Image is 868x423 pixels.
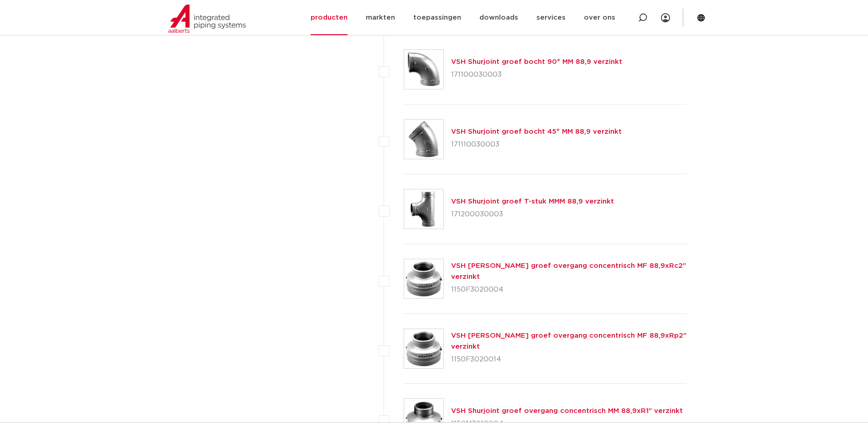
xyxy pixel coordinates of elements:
[451,128,622,135] a: VSH Shurjoint groef bocht 45° MM 88,9 verzinkt
[451,137,622,152] p: 171110030003
[451,332,686,350] a: VSH [PERSON_NAME] groef overgang concentrisch MF 88,9xRp2" verzinkt
[404,120,443,159] img: Thumbnail for VSH Shurjoint groef bocht 45° MM 88,9 verzinkt
[451,407,683,414] a: VSH Shurjoint groef overgang concentrisch MM 88,9xR1" verzinkt
[451,207,614,222] p: 171200030003
[451,198,614,205] a: VSH Shurjoint groef T-stuk MMM 88,9 verzinkt
[404,50,443,89] img: Thumbnail for VSH Shurjoint groef bocht 90° MM 88,9 verzinkt
[451,58,622,65] a: VSH Shurjoint groef bocht 90° MM 88,9 verzinkt
[451,282,687,297] p: 1150F3020004
[451,262,686,280] a: VSH [PERSON_NAME] groef overgang concentrisch MF 88,9xRc2" verzinkt
[451,352,687,367] p: 1150F3020014
[451,68,622,82] p: 171100030003
[404,189,443,229] img: Thumbnail for VSH Shurjoint groef T-stuk MMM 88,9 verzinkt
[404,259,443,298] img: Thumbnail for VSH Shurjoint groef overgang concentrisch MF 88,9xRc2" verzinkt
[661,8,670,28] div: my IPS
[404,329,443,368] img: Thumbnail for VSH Shurjoint groef overgang concentrisch MF 88,9xRp2" verzinkt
